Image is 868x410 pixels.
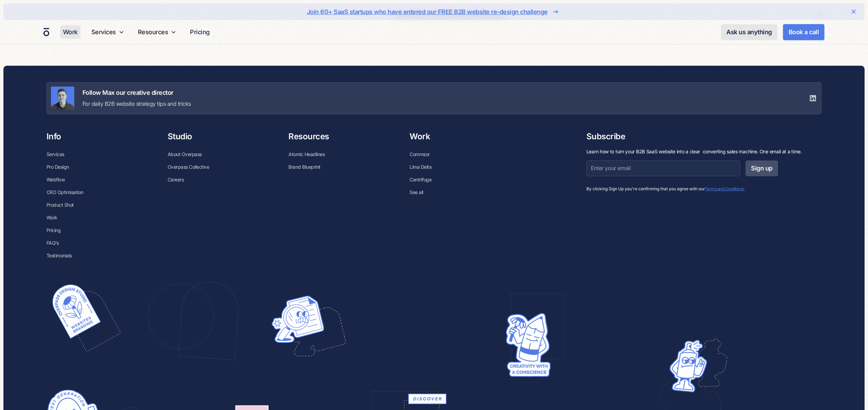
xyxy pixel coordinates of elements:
[586,131,821,142] h6: Subscribe
[410,173,431,186] a: Centrifuge
[47,211,57,224] a: Work
[586,186,778,192] div: By clicking Sign Up you're confirming that you agree with our
[721,24,777,40] a: Ask us anything
[47,148,64,161] a: Services
[168,148,202,161] a: About Overpass
[60,25,80,39] a: Work
[586,161,778,182] form: Subscribers
[82,100,191,108] p: For daily B2B website strategy tips and tricks
[410,161,431,173] a: Lima Delta
[288,148,325,161] a: Atomic Headlines
[586,161,740,176] input: Enter your email
[586,148,821,155] div: Learn how to turn your B2B SaaS website into a clear converting sales machine. One email at a time.
[47,161,69,173] a: Pro Design
[47,186,83,198] a: CRO Optimisation
[410,186,423,198] a: See all
[47,249,72,262] a: Testimonials
[47,131,61,142] h6: Info
[25,6,843,17] a: Join 60+ SaaS startups who have entered our FREE B2B website re-design challenge
[187,25,212,39] a: Pricing
[746,161,778,176] input: Sign up
[410,131,430,142] h6: Work
[705,186,745,191] a: Terms and Conditions.
[288,161,321,173] a: Brand Blueprint
[138,27,168,37] div: Resources
[89,20,127,44] div: Services
[47,198,74,211] a: Product Shot
[168,173,184,186] a: Careers
[410,148,430,161] a: Commsor
[168,161,209,173] a: Overpass Collective
[47,236,59,249] a: FAQ’s
[168,131,192,142] h6: Studio
[47,173,65,186] a: Webflow
[82,89,191,97] h4: Follow Max our creative director
[288,131,329,142] h6: Resources
[47,224,61,236] a: Pricing
[43,28,49,37] a: home
[135,20,179,44] div: Resources
[307,7,548,16] div: Join 60+ SaaS startups who have entered our FREE B2B website re-design challenge
[783,24,825,40] a: Book a call
[91,27,116,37] div: Services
